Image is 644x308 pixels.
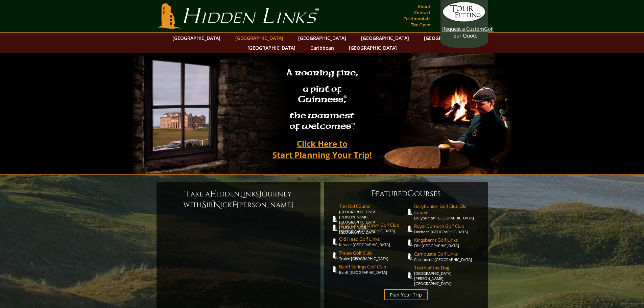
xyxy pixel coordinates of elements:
[414,265,481,271] span: Teeth of the Dog
[232,33,287,43] a: [GEOGRAPHIC_DATA]
[339,222,406,228] span: Royal County Down Golf Club
[414,223,481,229] span: Royal Dornoch Golf Club
[414,203,481,220] a: Ballybunion Golf Club Old CourseBallybunion [GEOGRAPHIC_DATA]
[339,236,406,247] a: Old Head Golf LinksKinsale [GEOGRAPHIC_DATA]
[442,25,484,32] span: Request a Custom
[339,222,406,233] a: Royal County Down Golf ClubNewcastle [GEOGRAPHIC_DATA]
[442,2,486,39] a: Request a CustomGolf Tour Quote
[202,199,206,210] span: S
[163,189,314,210] h6: ake a idden inks ourney with ir ick [PERSON_NAME]
[414,237,481,248] a: Kingsbarns Golf LinksFife [GEOGRAPHIC_DATA]
[185,189,190,199] span: T
[244,43,299,53] a: [GEOGRAPHIC_DATA]
[210,189,217,199] span: H
[409,20,432,29] a: The Open
[282,65,362,136] h2: A roaring fire, a pint of Guinness , the warmest of welcomes™.
[339,264,406,275] a: Banff Springs Golf ClubBanff [GEOGRAPHIC_DATA]
[240,189,243,199] span: L
[402,14,432,23] a: Testimonials
[213,199,220,210] span: N
[414,265,481,286] a: Teeth of the Dog[GEOGRAPHIC_DATA][PERSON_NAME], [GEOGRAPHIC_DATA]
[414,223,481,234] a: Royal Dornoch Golf ClubDornoch [GEOGRAPHIC_DATA]
[407,188,414,199] span: C
[414,237,481,243] span: Kingsbarns Golf Links
[331,188,481,199] h6: eatured ourses
[421,33,475,43] a: [GEOGRAPHIC_DATA]
[339,203,406,209] span: The Old Course
[339,250,406,261] a: Tralee Golf ClubTralee [GEOGRAPHIC_DATA]
[371,188,376,199] span: F
[307,43,337,53] a: Caribbean
[232,199,237,210] span: F
[345,43,400,53] a: [GEOGRAPHIC_DATA]
[414,203,481,215] span: Ballybunion Golf Club Old Course
[412,8,432,17] a: Contact
[414,251,481,262] a: Carnoustie Golf LinksCarnoustie [GEOGRAPHIC_DATA]
[295,33,350,43] a: [GEOGRAPHIC_DATA]
[169,33,224,43] a: [GEOGRAPHIC_DATA]
[339,236,406,242] span: Old Head Golf Links
[339,203,406,235] a: The Old Course[GEOGRAPHIC_DATA][PERSON_NAME], [GEOGRAPHIC_DATA][PERSON_NAME] [GEOGRAPHIC_DATA]
[358,33,412,43] a: [GEOGRAPHIC_DATA]
[416,2,432,11] a: About
[384,289,428,300] a: Plan Your Trip
[259,189,262,199] span: J
[339,250,406,256] span: Tralee Golf Club
[266,136,379,163] a: Click Here toStart Planning Your Trip!
[414,251,481,257] span: Carnoustie Golf Links
[339,264,406,270] span: Banff Springs Golf Club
